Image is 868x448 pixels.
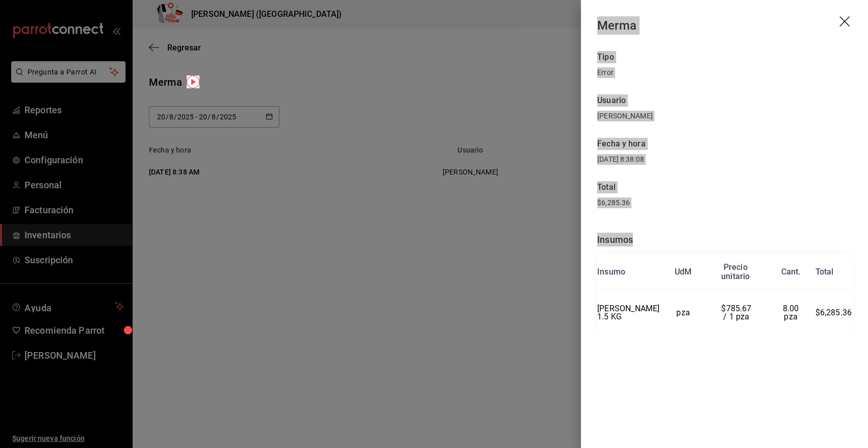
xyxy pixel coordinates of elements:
div: Insumos [597,233,852,246]
div: Error [597,67,852,78]
button: drag [839,16,852,29]
span: 8.00 pza [783,304,801,321]
div: Total [815,267,833,277]
div: Tipo [597,51,852,63]
span: $6,285.36 [815,308,852,317]
div: Cant. [781,267,800,277]
img: Tooltip marker [187,76,199,88]
td: pza [660,290,706,336]
div: Fecha y hora [597,138,852,150]
div: UdM [675,267,692,277]
div: Usuario [597,94,852,107]
div: Insumo [597,267,625,277]
td: [PERSON_NAME] 1.5 KG [597,290,660,336]
div: Merma [597,16,636,35]
span: $785.67 / 1 pza [721,304,753,321]
div: [PERSON_NAME] [597,111,852,121]
div: [DATE] 8:38:08 [597,154,852,165]
div: Total [597,181,852,193]
span: $6,285.36 [597,198,630,207]
div: Precio unitario [721,263,750,281]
